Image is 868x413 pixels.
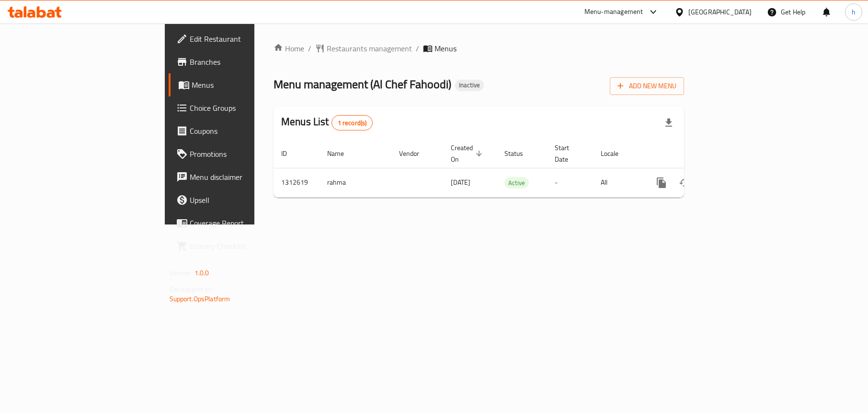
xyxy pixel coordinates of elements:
a: Upsell [169,189,310,212]
span: Coupons [190,125,302,137]
button: more [650,171,673,194]
span: Grocery Checklist [190,240,302,252]
span: Coverage Report [190,217,302,229]
span: Menus [192,79,302,91]
span: Get support on: [170,283,214,295]
span: Restaurants management [327,43,412,54]
a: Grocery Checklist [169,235,310,258]
span: [DATE] [451,176,470,189]
span: 1 record(s) [332,118,373,128]
a: Branches [169,50,310,73]
a: Menus [169,73,310,96]
td: - [547,168,593,197]
span: Add New Menu [617,80,676,92]
div: Inactive [455,80,484,91]
span: Promotions [190,148,302,160]
span: ID [281,148,299,159]
div: Export file [657,111,680,134]
a: Edit Restaurant [169,27,310,50]
table: enhanced table [274,139,750,198]
span: Created On [451,142,485,165]
div: Active [504,177,529,189]
span: Status [504,148,536,159]
a: Coupons [169,119,310,142]
span: Branches [190,56,302,68]
span: Locale [601,148,631,159]
div: [GEOGRAPHIC_DATA] [688,7,752,17]
span: Inactive [455,81,484,89]
span: Choice Groups [190,102,302,114]
span: Vendor [399,148,432,159]
div: Total records count [331,115,373,130]
button: Change Status [673,171,696,194]
span: Menus [434,43,457,54]
span: Active [504,177,529,189]
a: Coverage Report [169,212,310,235]
a: Support.OpsPlatform [170,293,230,305]
nav: breadcrumb [274,43,684,54]
li: / [308,43,311,54]
a: Restaurants management [315,43,412,54]
span: Name [327,148,356,159]
th: Actions [642,139,750,168]
button: Add New Menu [610,77,684,95]
td: All [593,168,642,197]
a: Promotions [169,142,310,165]
span: Start Date [555,142,582,165]
span: Upsell [190,194,302,206]
span: Edit Restaurant [190,33,302,45]
span: h [852,7,856,17]
a: Choice Groups [169,96,310,119]
div: Menu-management [584,6,643,18]
h2: Menus List [281,115,373,130]
span: 1.0.0 [194,267,209,279]
a: Menu disclaimer [169,165,310,189]
td: rahma [320,168,391,197]
li: / [416,43,419,54]
span: Menu management ( Al Chef Fahoodi ) [274,73,451,95]
span: Version: [170,267,193,279]
span: Menu disclaimer [190,171,302,183]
